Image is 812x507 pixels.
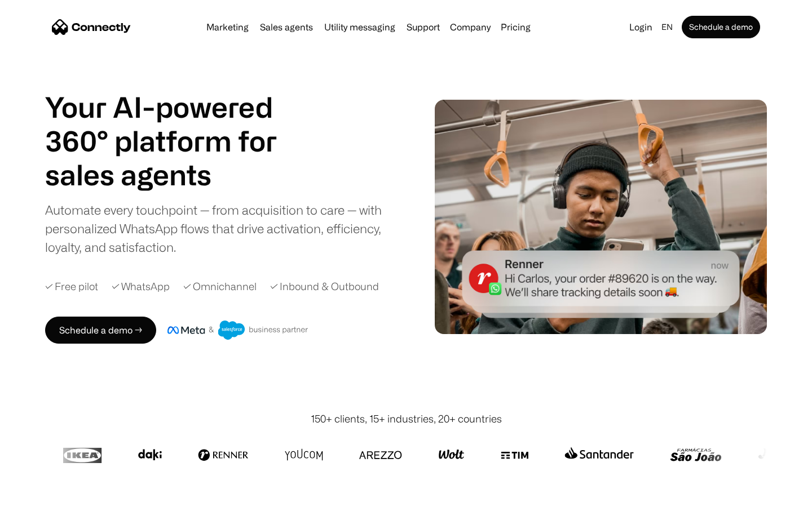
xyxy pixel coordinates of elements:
[270,279,379,294] div: ✓ Inbound & Outbound
[45,317,156,344] a: Schedule a demo →
[45,90,304,158] h1: Your AI-powered 360° platform for
[183,279,257,294] div: ✓ Omnichannel
[45,279,98,294] div: ✓ Free pilot
[311,411,502,426] div: 150+ clients, 15+ industries, 20+ countries
[402,23,444,32] a: Support
[112,279,170,294] div: ✓ WhatsApp
[625,19,657,35] a: Login
[682,16,760,38] a: Schedule a demo
[202,23,253,32] a: Marketing
[45,201,400,256] div: Automate every touchpoint — from acquisition to care — with personalized WhatsApp flows that driv...
[255,23,317,32] a: Sales agents
[450,19,491,35] div: Company
[661,19,673,35] div: en
[320,23,400,32] a: Utility messaging
[167,321,308,340] img: Meta and Salesforce business partner badge.
[23,487,68,503] ul: Language list
[11,486,68,503] aside: Language selected: English
[496,23,535,32] a: Pricing
[45,158,304,192] h1: sales agents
